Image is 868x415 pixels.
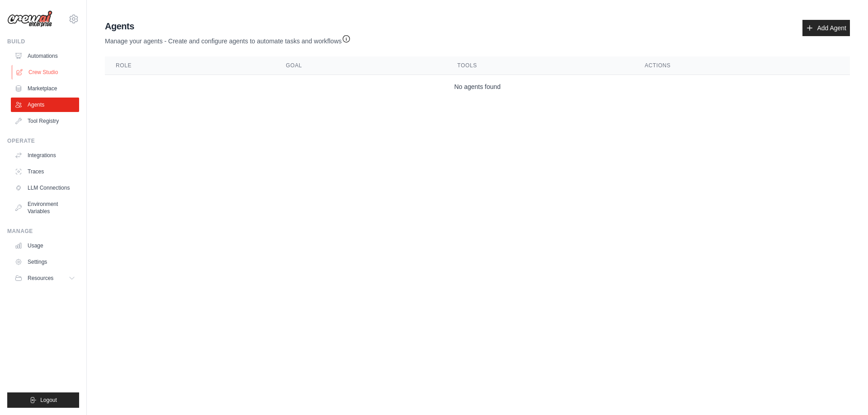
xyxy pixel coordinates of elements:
[11,114,79,128] a: Tool Registry
[447,56,634,75] th: Tools
[105,75,850,99] td: No agents found
[7,10,52,28] img: Logo
[11,98,79,112] a: Agents
[11,271,79,285] button: Resources
[634,56,850,75] th: Actions
[11,238,79,253] a: Usage
[275,56,446,75] th: Goal
[802,20,850,36] a: Add Agent
[7,137,79,145] div: Operate
[11,49,79,63] a: Automations
[105,33,351,46] p: Manage your agents - Create and configure agents to automate tasks and workflows
[12,65,80,79] a: Crew Studio
[11,148,79,163] a: Integrations
[28,275,53,282] span: Resources
[11,181,79,195] a: LLM Connections
[40,396,57,404] span: Logout
[105,56,275,75] th: Role
[11,197,79,219] a: Environment Variables
[7,392,79,408] button: Logout
[105,20,351,33] h2: Agents
[7,38,79,45] div: Build
[11,81,79,96] a: Marketplace
[11,164,79,179] a: Traces
[7,228,79,235] div: Manage
[11,255,79,269] a: Settings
